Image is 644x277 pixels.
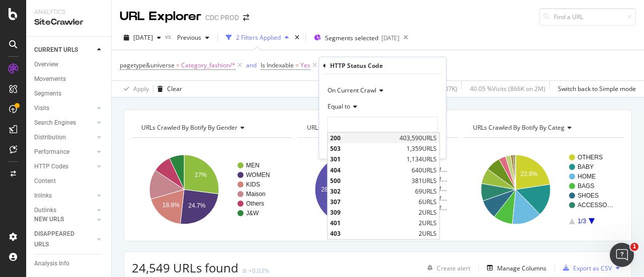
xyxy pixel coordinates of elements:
span: 640 URLS [412,165,437,174]
button: Clear [153,81,182,97]
span: Yes [300,58,310,72]
button: 2 Filters Applied [222,30,293,46]
div: CURRENT URLS [34,45,78,55]
text: HOME [578,173,596,180]
div: Export as CSV [573,264,612,272]
button: and [246,60,257,70]
span: Is Indexable [261,61,294,69]
a: Analysis Info [34,258,104,269]
iframe: Intercom live chat [610,243,634,267]
span: 403,590 URLS [399,134,437,142]
div: Visits [34,103,49,114]
h4: URLs Crawled By Botify By gender [139,120,283,136]
div: Segments [34,88,61,99]
div: Apply [133,84,149,93]
a: Distribution [34,132,94,143]
svg: A chart. [463,146,621,233]
button: Cancel [323,141,355,151]
span: 302 [330,187,413,196]
div: 40.05 % Visits ( 866K on 2M ) [470,84,545,93]
span: 403 [330,229,416,238]
span: On Current Crawl [328,86,376,95]
span: 500 [330,176,409,184]
div: arrow-right-arrow-left [243,14,249,21]
text: OTHERS [578,154,603,161]
a: Search Engines [34,118,94,128]
div: and [246,61,257,69]
span: Category_fashion/* [181,58,235,72]
a: CURRENT URLS [34,45,94,55]
text: 1/3 [578,218,586,225]
span: 309 [330,208,416,217]
button: Export as CSV [559,260,612,276]
text: 27% [195,171,207,178]
div: +0.03% [249,266,269,275]
span: 2 URLS [419,219,437,227]
a: Performance [34,147,94,157]
div: DISAPPEARED URLS [34,229,85,250]
svg: A chart. [132,146,290,233]
div: Manage Columns [497,264,546,272]
button: [DATE] [120,30,165,46]
text: 22.6% [520,170,537,177]
text: KIDS [246,181,260,188]
div: Distribution [34,132,66,143]
svg: A chart. [297,146,455,233]
div: Switch back to Simple mode [558,84,636,93]
div: Create alert [437,264,470,272]
div: HTTP Status Code [330,61,383,70]
span: 200 [330,134,397,142]
span: Equal to [328,102,350,111]
span: vs [165,32,173,41]
text: WOMEN [246,171,270,178]
button: Previous [173,30,213,46]
button: Switch back to Simple mode [554,81,636,97]
div: 2 Filters Applied [236,33,281,42]
text: BAGS [578,182,594,190]
input: Find a URL [539,8,636,26]
span: 1,359 URLS [407,144,437,153]
span: 6 URLS [419,198,437,206]
span: = [176,61,180,69]
span: 301 [330,155,404,163]
text: SHOES [578,192,599,199]
span: Segments selected [325,34,378,42]
button: Manage Columns [483,262,546,274]
span: URLs Crawled By Botify By gender [141,123,237,132]
span: 2 URLS [419,208,437,217]
text: Others [246,200,264,207]
span: 401 [330,219,416,227]
button: Apply [120,81,149,97]
text: 24.7% [188,202,205,209]
text: Maison [246,191,266,198]
span: Previous [173,33,201,42]
span: = [295,61,299,69]
span: pagetype&universe [120,61,175,69]
img: Equal [243,269,247,272]
span: 307 [330,198,416,206]
div: SiteCrawler [34,17,103,28]
span: 503 [330,144,404,153]
a: Overview [34,59,104,70]
a: Outlinks [34,205,94,216]
a: DISAPPEARED URLS [34,229,94,250]
button: Segments selected[DATE] [310,30,399,46]
div: Search Engines [34,118,76,128]
div: CDC PROD [205,13,239,23]
div: Analysis Info [34,258,69,269]
a: NEW URLS [34,214,94,225]
a: Content [34,176,104,187]
text: 18.8% [163,202,180,209]
button: Create alert [423,260,470,276]
div: URL Explorer [120,8,201,25]
span: 381 URLS [412,176,437,184]
a: Movements [34,74,104,84]
div: Performance [34,147,69,157]
div: Content [34,176,56,187]
div: Movements [34,74,66,84]
div: times [293,33,301,43]
div: [DATE] [381,34,399,42]
a: Inlinks [34,191,94,201]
